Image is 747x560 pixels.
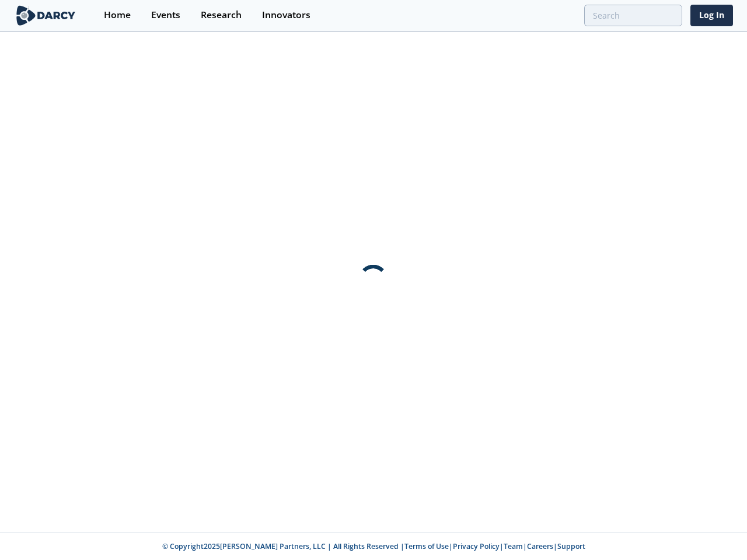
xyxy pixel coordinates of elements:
img: logo-wide.svg [14,5,78,26]
a: Support [557,541,585,551]
a: Terms of Use [404,541,449,551]
a: Team [504,541,523,551]
a: Privacy Policy [453,541,500,551]
a: Careers [527,541,553,551]
div: Innovators [262,10,310,20]
a: Log In [690,5,733,26]
div: Events [151,10,180,20]
input: Advanced Search [584,5,682,26]
div: Home [104,10,131,20]
p: © Copyright 2025 [PERSON_NAME] Partners, LLC | All Rights Reserved | | | | | [16,541,731,552]
div: Research [201,10,242,20]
